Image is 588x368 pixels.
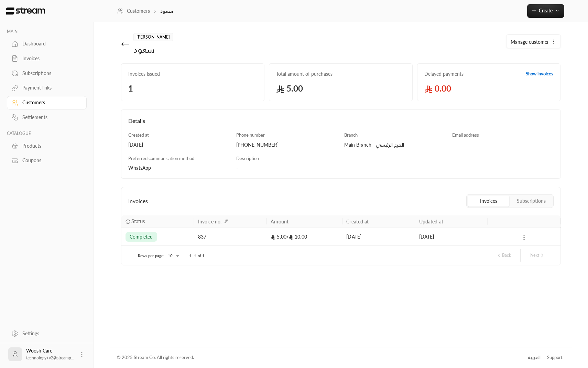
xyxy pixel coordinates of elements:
[7,111,87,124] a: Settlements
[222,217,230,225] button: Sort
[26,347,74,361] div: Woosh Care
[7,66,87,80] a: Subscriptions
[236,156,259,161] span: Description
[128,141,230,148] div: [DATE]
[539,8,553,13] span: Create
[128,156,194,161] span: Preferred communication method
[6,7,46,15] img: Logo
[344,132,358,138] span: Branch
[128,132,149,138] span: Created at
[346,219,369,224] div: Created at
[22,330,78,337] div: Settings
[133,33,173,41] span: [PERSON_NAME]
[22,55,78,62] div: Invoices
[164,252,181,260] div: 10
[7,154,87,167] a: Coupons
[236,132,265,138] span: Phone number
[128,83,258,94] span: 1
[130,233,153,240] span: completed
[133,44,173,55] div: سعود
[452,141,554,148] div: -
[417,63,561,101] a: Delayed paymentsShow invoices 0.00
[271,234,288,240] span: 5.00 /
[468,196,509,207] button: Invoices
[271,228,338,245] div: 10.00
[128,197,148,205] span: Invoices
[22,70,78,77] div: Subscriptions
[7,52,87,65] a: Invoices
[128,71,258,77] span: Invoices issued
[511,196,552,207] button: Subscriptions
[526,71,553,77] a: Show invoices
[276,83,405,94] span: 5.00
[7,96,87,109] a: Customers
[527,4,564,18] button: Create
[22,114,78,121] div: Settlements
[424,83,554,94] span: 0.00
[22,157,78,164] div: Coupons
[22,143,78,149] div: Products
[117,8,173,14] nav: breadcrumb
[131,218,145,225] span: Status
[545,351,565,364] a: Support
[117,8,150,14] a: Customers
[507,35,560,49] button: Manage customer
[7,131,87,136] p: CATALOGUE
[22,40,78,47] div: Dashboard
[236,165,446,171] div: -
[138,253,165,259] p: Rows per page:
[7,139,87,153] a: Products
[128,165,151,171] span: WhatsApp
[7,327,87,340] a: Settings
[7,37,87,51] a: Dashboard
[452,132,479,138] span: Email address
[7,29,87,34] p: MAIN
[189,253,205,259] p: 1–1 of 1
[22,84,78,91] div: Payment links
[419,228,483,245] div: [DATE]
[26,355,74,360] span: technology+v2@streamp...
[271,219,288,224] div: Amount
[528,354,541,361] div: العربية
[128,117,145,124] span: Details
[424,71,464,77] span: Delayed payments
[22,99,78,106] div: Customers
[160,8,174,14] p: سعود
[344,141,446,148] div: Main Branch - الفرع الرئيسي
[236,141,338,148] div: [PHONE_NUMBER]
[7,81,87,95] a: Payment links
[346,228,411,245] div: [DATE]
[276,71,405,77] span: Total amount of purchases
[198,228,262,245] div: 837
[419,219,443,224] div: Updated at
[117,354,194,361] div: © 2025 Stream Co. All rights reserved.
[198,219,221,224] div: Invoice no.
[511,38,549,45] span: Manage customer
